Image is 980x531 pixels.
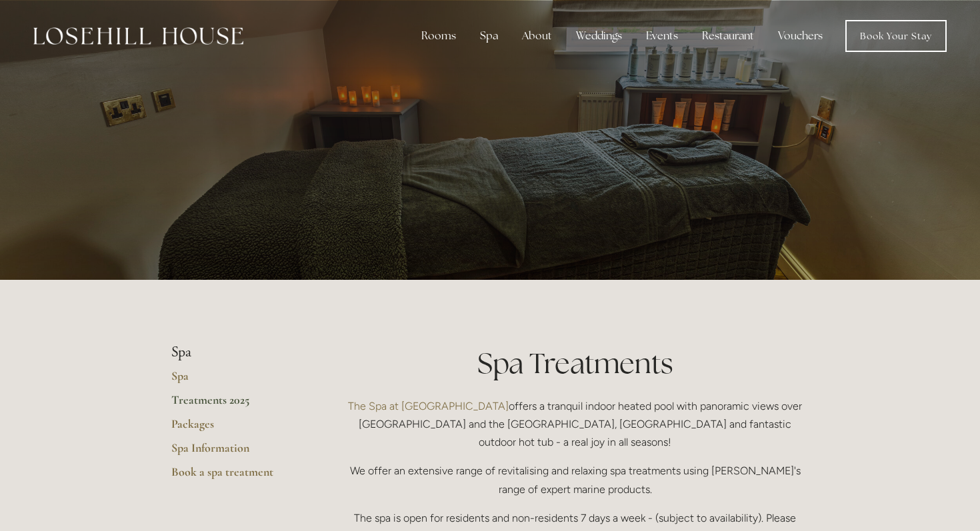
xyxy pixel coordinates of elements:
[411,23,467,49] div: Rooms
[171,392,299,416] a: Treatments 2025
[469,23,509,49] div: Spa
[511,23,563,49] div: About
[171,344,299,361] li: Spa
[565,23,633,49] div: Weddings
[171,368,299,392] a: Spa
[341,397,809,452] p: offers a tranquil indoor heated pool with panoramic views over [GEOGRAPHIC_DATA] and the [GEOGRAP...
[845,20,947,52] a: Book Your Stay
[348,400,509,412] a: The Spa at [GEOGRAPHIC_DATA]
[767,23,833,49] a: Vouchers
[341,344,809,383] h1: Spa Treatments
[691,23,765,49] div: Restaurant
[171,440,299,464] a: Spa Information
[171,416,299,440] a: Packages
[171,464,299,488] a: Book a spa treatment
[341,462,809,498] p: We offer an extensive range of revitalising and relaxing spa treatments using [PERSON_NAME]'s ran...
[635,23,689,49] div: Events
[33,27,243,45] img: Losehill House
